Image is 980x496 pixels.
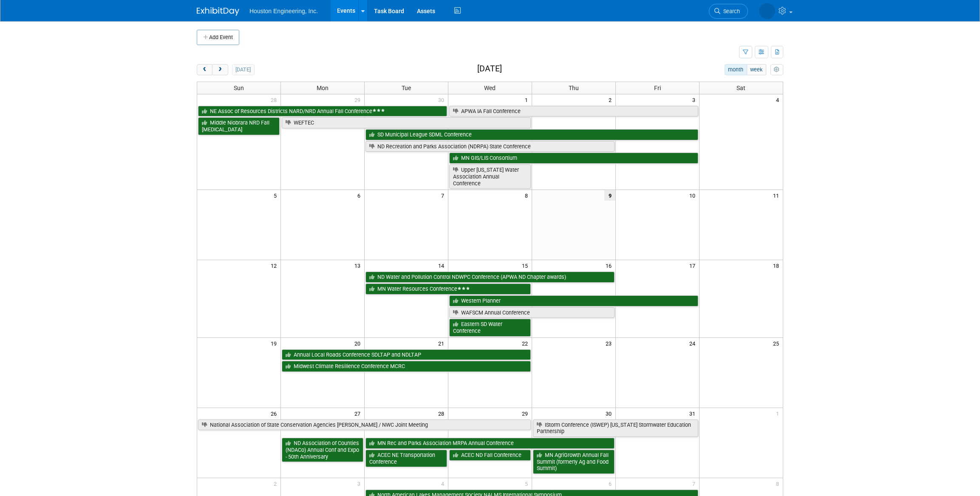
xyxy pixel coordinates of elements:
[605,260,615,271] span: 16
[270,94,280,105] span: 28
[354,94,364,105] span: 29
[354,260,364,271] span: 13
[772,338,783,349] span: 25
[725,64,747,75] button: month
[234,85,244,91] span: Sun
[365,438,615,449] a: MN Rec and Parks Association MRPA Annual Conference
[197,7,239,16] img: ExhibitDay
[477,64,502,74] h2: [DATE]
[273,190,280,201] span: 5
[608,478,615,489] span: 6
[521,260,532,271] span: 15
[440,478,448,489] span: 4
[197,30,239,45] button: Add Event
[437,338,448,349] span: 21
[365,272,615,283] a: ND Water and Pollution Control NDWPC Conference (APWA ND Chapter awards)
[521,408,532,419] span: 29
[608,94,615,105] span: 2
[282,349,531,360] a: Annual Local Roads Conference SDLTAP and NDLTAP
[533,450,615,474] a: MN AgriGrowth Annual Fall Summit (formerly Ag and Food Summit)
[569,85,579,91] span: Thu
[212,64,228,75] button: next
[747,64,766,75] button: week
[775,94,783,105] span: 4
[691,94,699,105] span: 3
[774,67,779,73] i: Personalize Calendar
[449,106,698,117] a: APWA IA Fall Conference
[521,338,532,349] span: 22
[484,85,496,91] span: Wed
[688,190,699,201] span: 10
[365,129,698,140] a: SD Municipal League SDML Conference
[357,190,364,201] span: 6
[365,450,447,467] a: ACEC NE Transportation Conference
[317,85,329,91] span: Mon
[775,408,783,419] span: 1
[198,117,280,135] a: Middle Niobrara NRD Fall [MEDICAL_DATA]
[282,361,531,372] a: Midwest Climate Resilience Conference MCRC
[282,438,363,462] a: ND Association of Counties (NDACo) Annual Conf and Expo - 50th Anniversary
[402,85,411,91] span: Tue
[198,106,447,117] a: NE Assoc of Resources Districts NARD/NRD Annual Fall Conference
[232,64,255,75] button: [DATE]
[524,190,532,201] span: 8
[720,8,740,14] span: Search
[440,190,448,201] span: 7
[770,64,783,75] button: myCustomButton
[524,478,532,489] span: 5
[354,338,364,349] span: 20
[437,94,448,105] span: 30
[365,283,531,295] a: MN Water Resources Conference
[691,478,699,489] span: 7
[365,141,615,152] a: ND Recreation and Parks Association (NDRPA) State Conference
[449,164,531,189] a: Upper [US_STATE] Water Association Annual Conference
[772,190,783,201] span: 11
[775,478,783,489] span: 8
[709,4,748,19] a: Search
[270,408,280,419] span: 26
[449,295,698,306] a: Western Planner
[772,260,783,271] span: 18
[688,338,699,349] span: 24
[688,260,699,271] span: 17
[449,307,615,318] a: WAFSCM Annual Conference
[270,338,280,349] span: 19
[604,190,615,201] span: 9
[759,3,775,19] img: Heidi Joarnt
[282,117,531,128] a: WEFTEC
[449,450,531,461] a: ACEC ND Fall Conference
[273,478,280,489] span: 2
[524,94,532,105] span: 1
[605,408,615,419] span: 30
[437,260,448,271] span: 14
[533,419,698,437] a: IStorm Conference (ISWEP) [US_STATE] Stormwater Education Partnership
[357,478,364,489] span: 3
[654,85,661,91] span: Fri
[270,260,280,271] span: 12
[736,85,745,91] span: Sat
[605,338,615,349] span: 23
[197,64,212,75] button: prev
[198,419,531,431] a: National Association of State Conservation Agencies [PERSON_NAME] / NWC Joint Meeting
[437,408,448,419] span: 28
[449,153,698,164] a: MN GIS/LIS Consortium
[354,408,364,419] span: 27
[249,8,318,14] span: Houston Engineering, Inc.
[449,319,531,336] a: Eastern SD Water Conference
[688,408,699,419] span: 31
